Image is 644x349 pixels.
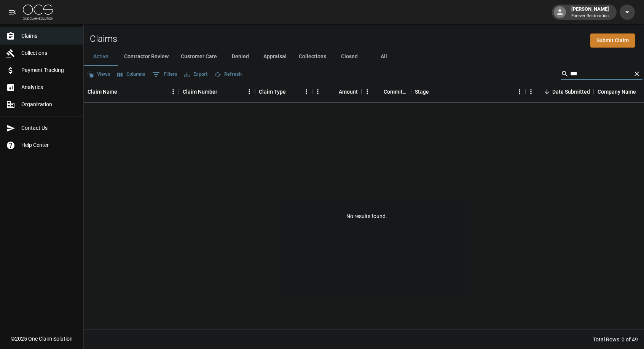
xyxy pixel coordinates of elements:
span: Contact Us [21,124,77,132]
button: Menu [244,86,255,97]
div: Claim Number [183,81,217,102]
div: Committed Amount [384,81,407,102]
button: Menu [312,86,324,97]
button: Menu [514,86,525,97]
button: Active [84,48,118,66]
span: Collections [21,49,77,57]
button: Clear [631,68,642,80]
div: Date Submitted [525,81,594,102]
span: Analytics [21,83,77,91]
button: Closed [332,48,367,66]
button: Menu [525,86,537,97]
button: Views [85,69,112,80]
button: Denied [223,48,257,66]
button: All [367,48,401,66]
div: Claim Name [88,81,117,102]
div: dynamic tabs [84,48,644,66]
div: Total Rows: 0 of 49 [593,336,638,343]
button: Sort [117,86,128,97]
button: Select columns [115,69,147,80]
a: Submit Claim [590,33,635,48]
span: Claims [21,32,77,40]
span: Help Center [21,141,77,149]
button: Appraisal [257,48,293,66]
div: Amount [339,81,358,102]
div: Search [561,68,642,81]
button: Sort [328,86,339,97]
div: Stage [411,81,525,102]
div: Claim Number [179,81,255,102]
span: Payment Tracking [21,66,77,74]
button: Menu [167,86,179,97]
button: Collections [293,48,332,66]
div: Date Submitted [552,81,590,102]
p: Forever Restoration [571,13,609,19]
div: [PERSON_NAME] [568,5,612,19]
div: Claim Name [84,81,179,102]
div: Committed Amount [362,81,411,102]
button: Menu [362,86,373,97]
button: Refresh [212,69,244,80]
button: Show filters [150,69,179,81]
div: Company Name [598,81,636,102]
img: ocs-logo-white-transparent.png [23,5,53,20]
button: Contractor Review [118,48,175,66]
h2: Claims [90,33,117,45]
button: Export [182,69,209,80]
div: © 2025 One Claim Solution [11,335,73,343]
button: Customer Care [175,48,223,66]
div: Claim Type [255,81,312,102]
button: Menu [301,86,312,97]
div: Claim Type [259,81,286,102]
button: Sort [429,86,440,97]
button: Sort [542,86,552,97]
button: Sort [373,86,384,97]
div: Amount [312,81,362,102]
button: Sort [217,86,228,97]
button: Sort [286,86,296,97]
span: Organization [21,100,77,108]
button: open drawer [5,5,20,20]
div: Stage [415,81,429,102]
